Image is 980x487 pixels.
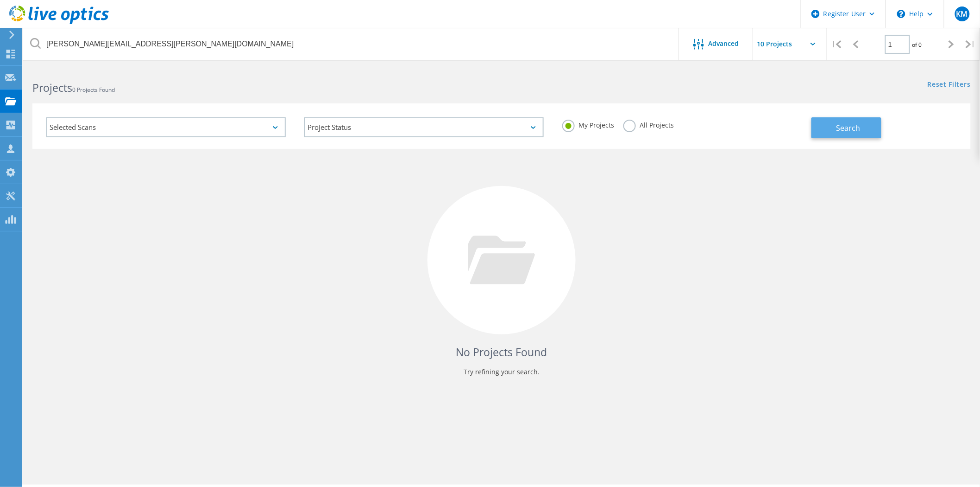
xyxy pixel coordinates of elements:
span: KM [956,10,968,18]
input: Search projects by name, owner, ID, company, etc [23,28,679,60]
span: of 0 [912,41,922,49]
div: Selected Scans [46,117,286,137]
div: | [961,28,980,61]
h4: No Projects Found [42,345,961,360]
div: Project Status [304,117,544,137]
label: All Projects [623,120,674,128]
a: Reset Filters [928,81,971,89]
b: Projects [32,80,72,95]
div: | [827,28,846,61]
svg: \n [897,10,905,18]
label: My Projects [562,120,614,128]
button: Search [811,117,881,138]
span: Search [836,123,860,133]
span: 0 Projects Found [72,86,115,94]
p: Try refining your search. [42,365,961,379]
a: Live Optics Dashboard [9,19,109,26]
span: Advanced [709,40,739,47]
